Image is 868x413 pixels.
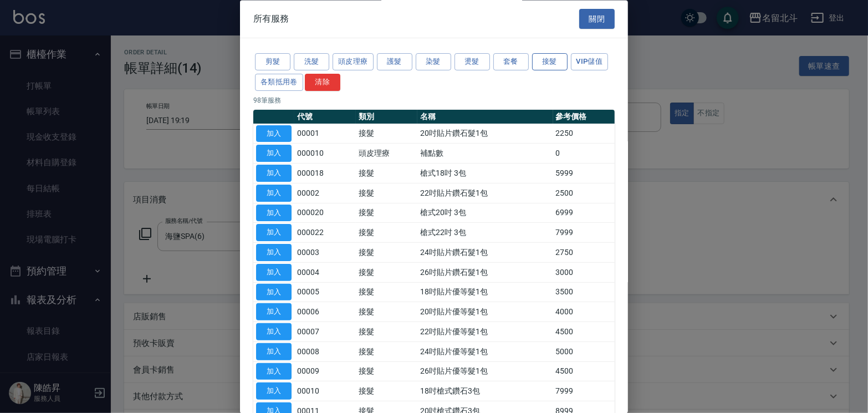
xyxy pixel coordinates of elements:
th: 代號 [294,110,356,124]
button: 加入 [256,225,292,242]
button: 頭皮理療 [333,54,374,71]
td: 000018 [294,164,356,183]
td: 接髮 [356,381,417,401]
td: 18吋槍式鑽石3包 [417,381,553,401]
button: 套餐 [493,54,529,71]
td: 接髮 [356,164,417,183]
button: 染髮 [416,54,451,71]
button: 剪髮 [255,54,290,71]
td: 接髮 [356,263,417,283]
td: 接髮 [356,302,417,322]
button: 各類抵用卷 [255,74,303,91]
td: 22吋貼片優等髮1包 [417,322,553,342]
button: 加入 [256,244,292,262]
button: 關閉 [579,9,615,29]
td: 接髮 [356,243,417,263]
td: 00001 [294,124,356,144]
td: 00002 [294,183,356,203]
td: 接髮 [356,362,417,382]
td: 24吋貼片優等髮1包 [417,342,553,362]
td: 7999 [553,381,615,401]
button: 加入 [256,324,292,341]
th: 名稱 [417,110,553,124]
td: 5999 [553,164,615,183]
td: 槍式22吋 3包 [417,223,553,243]
td: 00010 [294,381,356,401]
td: 5000 [553,342,615,362]
td: 24吋貼片鑽石髮1包 [417,243,553,263]
button: 洗髮 [294,54,329,71]
td: 00005 [294,283,356,303]
td: 4500 [553,362,615,382]
td: 槍式18吋 3包 [417,164,553,183]
td: 2500 [553,183,615,203]
td: 00004 [294,263,356,283]
td: 3000 [553,263,615,283]
td: 0 [553,144,615,164]
button: 加入 [256,165,292,182]
th: 參考價格 [553,110,615,124]
td: 頭皮理療 [356,144,417,164]
td: 7999 [553,223,615,243]
td: 00003 [294,243,356,263]
td: 4500 [553,322,615,342]
td: 20吋貼片鑽石髮1包 [417,124,553,144]
td: 4000 [553,302,615,322]
td: 2750 [553,243,615,263]
td: 000020 [294,203,356,223]
td: 00007 [294,322,356,342]
td: 26吋貼片優等髮1包 [417,362,553,382]
td: 接髮 [356,322,417,342]
button: 加入 [256,264,292,281]
td: 3500 [553,283,615,303]
td: 接髮 [356,223,417,243]
button: 接髮 [532,54,568,71]
button: 加入 [256,185,292,202]
td: 接髮 [356,283,417,303]
td: 槍式20吋 3包 [417,203,553,223]
button: 護髮 [377,54,412,71]
td: 00006 [294,302,356,322]
td: 接髮 [356,124,417,144]
td: 20吋貼片優等髮1包 [417,302,553,322]
button: 燙髮 [455,54,490,71]
td: 接髮 [356,203,417,223]
button: 加入 [256,343,292,360]
span: 所有服務 [253,13,289,24]
button: 加入 [256,145,292,162]
td: 補點數 [417,144,553,164]
button: 清除 [305,74,340,91]
td: 22吋貼片鑽石髮1包 [417,183,553,203]
th: 類別 [356,110,417,124]
td: 6999 [553,203,615,223]
button: 加入 [256,125,292,142]
td: 26吋貼片鑽石髮1包 [417,263,553,283]
button: 加入 [256,363,292,380]
td: 接髮 [356,183,417,203]
button: 加入 [256,284,292,301]
button: 加入 [256,383,292,400]
button: 加入 [256,304,292,321]
td: 18吋貼片優等髮1包 [417,283,553,303]
button: VIP儲值 [571,54,609,71]
td: 000010 [294,144,356,164]
p: 98 筆服務 [253,95,615,105]
td: 000022 [294,223,356,243]
button: 加入 [256,205,292,222]
td: 2250 [553,124,615,144]
td: 接髮 [356,342,417,362]
td: 00008 [294,342,356,362]
td: 00009 [294,362,356,382]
